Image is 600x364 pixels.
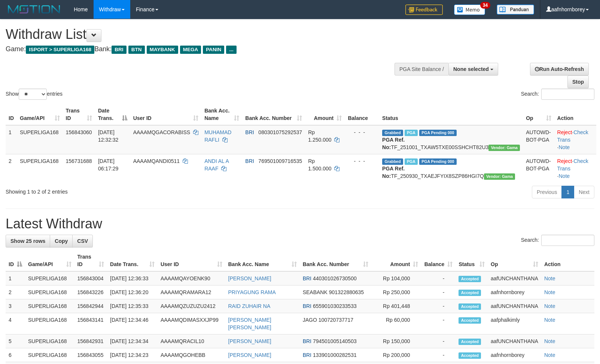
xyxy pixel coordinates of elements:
span: Copy 440301026730500 to clipboard [313,275,357,281]
a: Check Trans [557,158,588,172]
span: BRI [303,303,311,309]
th: Bank Acc. Number: activate to sort column ascending [242,104,305,125]
a: Note [544,317,555,323]
span: Copy [55,238,68,244]
th: Op: activate to sort column ascending [523,104,554,125]
td: AUTOWD-BOT-PGA [523,125,554,154]
a: Show 25 rows [6,235,50,247]
span: None selected [453,66,489,72]
span: Accepted [459,339,481,345]
span: PGA Pending [419,158,457,165]
span: BRI [303,338,311,344]
td: aafUNCHANTHANA [488,271,541,286]
td: 2 [6,286,25,299]
a: RAID ZUHAIR NA [228,303,271,309]
td: - [421,313,456,334]
span: JAGO [303,317,317,323]
td: 156843141 [74,313,107,334]
span: Accepted [459,290,481,296]
th: ID: activate to sort column descending [6,250,25,271]
h1: Withdraw List [6,27,393,42]
td: 5 [6,334,25,348]
img: panduan.png [497,4,534,15]
a: Previous [532,186,562,198]
span: [DATE] 06:17:29 [98,158,119,172]
span: Rp 1.250.000 [308,129,331,143]
th: Game/API: activate to sort column ascending [17,104,63,125]
th: User ID: activate to sort column ascending [158,250,225,271]
a: Reject [557,158,572,164]
select: Showentries [19,89,47,100]
td: AAAAMQRAMARA12 [158,286,225,299]
th: Bank Acc. Name: activate to sort column ascending [225,250,300,271]
label: Search: [521,235,594,246]
th: User ID: activate to sort column ascending [130,104,202,125]
span: Show 25 rows [10,238,45,244]
a: Note [544,275,555,281]
td: AUTOWD-BOT-PGA [523,154,554,183]
td: - [421,334,456,348]
td: - [421,348,456,362]
div: PGA Site Balance / [395,63,448,75]
td: 2 [6,154,17,183]
td: SUPERLIGA168 [25,271,74,286]
th: Trans ID: activate to sort column ascending [74,250,107,271]
a: Note [544,338,555,344]
span: SEABANK [303,289,328,295]
a: Run Auto-Refresh [530,63,589,75]
b: PGA Ref. No: [382,166,405,179]
th: Action [541,250,594,271]
span: Accepted [459,303,481,310]
td: 156842944 [74,299,107,313]
img: MOTION_logo.png [6,4,63,15]
a: Stop [567,75,589,88]
td: 156842931 [74,334,107,348]
td: SUPERLIGA168 [25,299,74,313]
td: [DATE] 12:34:46 [107,313,158,334]
td: AAAAMQRACIL10 [158,334,225,348]
td: Rp 150,000 [371,334,421,348]
span: MEGA [180,46,201,54]
img: Feedback.jpg [405,4,443,15]
h4: Game: Bank: [6,46,393,53]
td: Rp 401,448 [371,299,421,313]
span: Grabbed [382,130,403,136]
th: Op: activate to sort column ascending [488,250,541,271]
div: - - - [348,157,376,165]
span: 156731688 [66,158,92,164]
td: 1 [6,125,17,154]
button: None selected [448,63,498,75]
td: Rp 250,000 [371,286,421,299]
span: Rp 1.500.000 [308,158,331,172]
a: Note [544,303,555,309]
td: SUPERLIGA168 [25,348,74,362]
span: Marked by aafsengchandara [405,130,418,136]
a: CSV [72,235,93,247]
td: · · [554,154,596,183]
span: BRI [245,158,254,164]
span: Grabbed [382,158,403,165]
span: ISPORT > SUPERLIGA168 [26,46,94,54]
td: aafnhornborey [488,348,541,362]
span: BRI [303,352,311,358]
td: 6 [6,348,25,362]
span: Copy 133901000282531 to clipboard [313,352,357,358]
th: ID [6,104,17,125]
span: Copy 794501005140503 to clipboard [313,338,357,344]
th: Bank Acc. Number: activate to sort column ascending [300,250,372,271]
a: ANDI AL A RAAF [204,158,229,172]
th: Game/API: activate to sort column ascending [25,250,74,271]
td: 3 [6,299,25,313]
td: [DATE] 12:35:33 [107,299,158,313]
span: PANIN [203,46,224,54]
a: [PERSON_NAME] [228,338,271,344]
span: Copy 655901030233533 to clipboard [313,303,357,309]
td: 156843004 [74,271,107,286]
td: 4 [6,313,25,334]
a: [PERSON_NAME] [228,352,271,358]
span: PGA Pending [419,130,457,136]
div: - - - [348,129,376,136]
span: AAAAMQANDI0511 [133,158,180,164]
img: Button%20Memo.svg [454,4,485,15]
td: AAAAMQZUZUZU2412 [158,299,225,313]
